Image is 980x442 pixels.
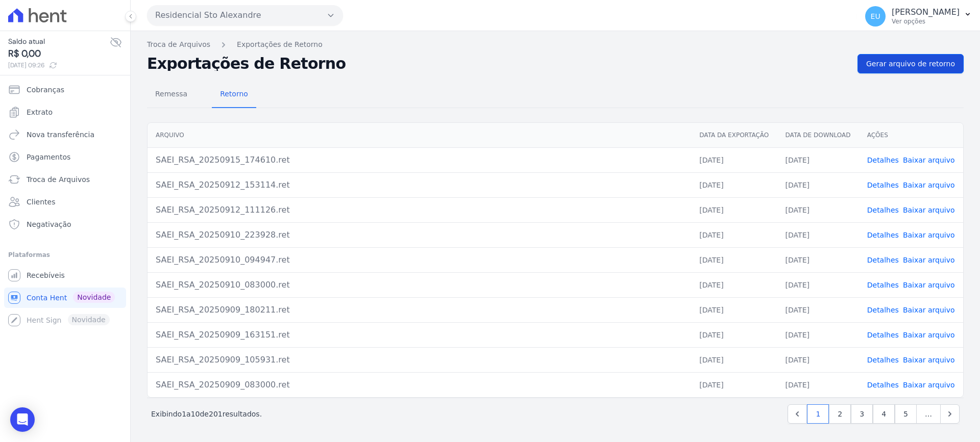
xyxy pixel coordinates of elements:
div: SAEI_RSA_20250909_083000.ret [156,379,683,391]
div: SAEI_RSA_20250912_153114.ret [156,179,683,191]
h2: Exportações de Retorno [147,57,849,71]
div: SAEI_RSA_20250912_111126.ret [156,204,683,216]
div: Open Intercom Messenger [10,407,35,432]
a: Detalhes [867,206,899,214]
a: Detalhes [867,156,899,164]
th: Data da Exportação [691,123,777,148]
div: SAEI_RSA_20250909_180211.ret [156,304,683,316]
a: Detalhes [867,306,899,314]
td: [DATE] [691,197,777,222]
a: Gerar arquivo de retorno [857,54,964,73]
td: [DATE] [691,222,777,247]
a: Detalhes [867,181,899,189]
a: Troca de Arquivos [4,169,126,190]
span: 1 [182,410,186,418]
td: [DATE] [691,147,777,172]
a: Extrato [4,102,126,122]
td: [DATE] [777,197,859,222]
span: Extrato [27,107,53,117]
span: Clientes [27,197,55,207]
a: Baixar arquivo [903,256,955,264]
td: [DATE] [691,322,777,347]
a: Detalhes [867,281,899,289]
td: [DATE] [691,372,777,397]
a: Nova transferência [4,124,126,145]
div: SAEI_RSA_20250909_105931.ret [156,354,683,366]
a: 4 [873,404,895,424]
a: Baixar arquivo [903,206,955,214]
p: Exibindo a de resultados. [151,409,262,419]
th: Ações [859,123,963,148]
a: Clientes [4,192,126,212]
div: SAEI_RSA_20250915_174610.ret [156,154,683,166]
td: [DATE] [777,147,859,172]
a: Detalhes [867,256,899,264]
p: Ver opções [892,17,960,25]
div: SAEI_RSA_20250910_083000.ret [156,279,683,291]
button: Residencial Sto Alexandre [147,5,343,25]
td: [DATE] [691,247,777,272]
a: Detalhes [867,356,899,364]
a: 3 [851,404,873,424]
td: [DATE] [777,172,859,197]
td: [DATE] [777,272,859,297]
span: Conta Hent [27,293,67,303]
span: Gerar arquivo de retorno [866,59,955,69]
span: Novidade [73,292,115,303]
td: [DATE] [777,322,859,347]
a: 5 [895,404,917,424]
a: Detalhes [867,231,899,239]
a: Retorno [212,82,256,108]
p: [PERSON_NAME] [892,7,960,17]
td: [DATE] [777,372,859,397]
a: Exportações de Retorno [237,39,323,50]
a: Detalhes [867,381,899,389]
span: Pagamentos [27,152,70,162]
a: Remessa [147,82,195,108]
span: [DATE] 09:26 [8,61,110,70]
td: [DATE] [691,297,777,322]
a: Baixar arquivo [903,356,955,364]
a: Baixar arquivo [903,231,955,239]
a: Baixar arquivo [903,181,955,189]
a: 1 [807,404,829,424]
nav: Breadcrumb [147,39,964,50]
span: Remessa [149,84,193,104]
a: Baixar arquivo [903,381,955,389]
span: Troca de Arquivos [27,174,90,185]
div: SAEI_RSA_20250910_094947.ret [156,254,683,266]
a: Pagamentos [4,147,126,167]
div: Plataformas [8,249,122,261]
td: [DATE] [691,272,777,297]
a: Conta Hent Novidade [4,288,126,308]
a: Recebíveis [4,265,126,285]
td: [DATE] [777,222,859,247]
span: EU [871,13,880,20]
td: [DATE] [777,247,859,272]
td: [DATE] [777,297,859,322]
a: Baixar arquivo [903,156,955,164]
a: Detalhes [867,331,899,339]
a: 2 [829,404,851,424]
div: SAEI_RSA_20250910_223928.ret [156,229,683,241]
a: Next [940,404,960,424]
span: Cobranças [27,85,64,95]
span: Recebíveis [27,270,65,280]
td: [DATE] [691,347,777,372]
span: R$ 0,00 [8,47,110,61]
a: Previous [788,404,807,424]
span: 201 [209,410,223,418]
a: Cobranças [4,80,126,100]
a: Troca de Arquivos [147,39,210,50]
div: SAEI_RSA_20250909_163151.ret [156,329,683,341]
nav: Sidebar [8,80,122,330]
th: Arquivo [148,123,691,148]
th: Data de Download [777,123,859,148]
a: Baixar arquivo [903,306,955,314]
span: Retorno [214,84,254,104]
td: [DATE] [691,172,777,197]
button: EU [PERSON_NAME] Ver opções [857,2,980,31]
span: Saldo atual [8,36,110,47]
span: 10 [191,410,200,418]
span: Nova transferência [27,129,94,140]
